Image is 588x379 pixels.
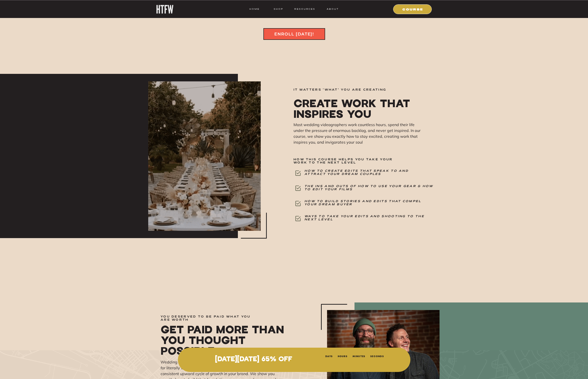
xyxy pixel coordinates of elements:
[267,31,321,36] a: ENROLL [DATE]!
[294,158,401,162] a: How this course helps you take your work to the next level
[325,354,333,358] li: Days
[293,7,315,11] a: resources
[304,215,424,221] i: Ways to take your edits and shooting to the next level
[294,122,421,151] p: Most wedding videographers work countless hours, spend their life under the pressure of enormous ...
[326,7,339,11] a: ABOUT
[294,98,418,119] h2: Create Work that inspires you
[161,324,285,357] h2: Get paid more than you thought possible
[249,7,259,11] a: HOME
[370,354,384,358] li: Seconds
[189,356,318,363] p: [DATE][DATE] 65% OFF
[304,200,422,206] i: How to build stories and edits that compel your dream buyer
[396,7,429,11] a: COURSE
[304,170,409,175] i: How to create edits that speak to and attract your Dream Couples
[338,354,348,358] li: Hours
[353,354,365,358] li: Minutes
[294,88,391,92] a: It matters 'what' you are creating
[269,7,288,11] a: shop
[304,185,433,191] i: The ins and outs of how to use your gear & how to edit your films
[161,315,259,319] a: You deserved to be paid what you are worth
